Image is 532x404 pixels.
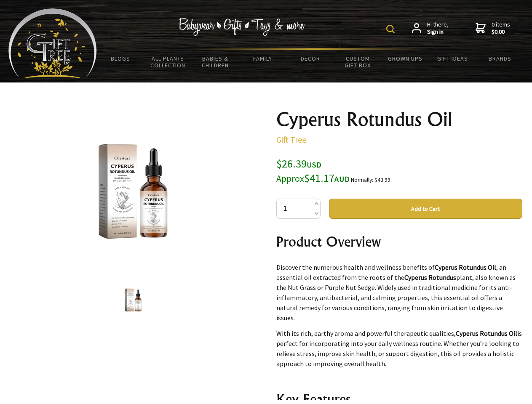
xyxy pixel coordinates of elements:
[427,28,449,36] strong: Sign in
[276,173,304,184] small: Approx
[334,50,382,74] a: Custom Gift Box
[381,50,429,67] a: Grown Ups
[192,50,239,74] a: Babies & Children
[117,284,149,316] img: Cyperus Rotundus Oil
[476,50,524,67] a: Brands
[276,157,350,185] span: $26.39 $41.17
[179,18,305,36] img: Babywear - Gifts - Toys & more
[276,109,522,130] h1: Cyperus Rotundus Oil
[412,21,449,36] a: Hi there,Sign in
[429,50,476,67] a: Gift Ideas
[239,50,287,67] a: Family
[144,50,192,74] a: All Plants Collection
[492,21,510,36] span: 0 items
[276,231,522,252] h2: Product Overview
[329,199,522,219] button: Add to Cart
[334,174,350,184] span: AUD
[8,8,97,78] img: Babyware - Gifts - Toys and more...
[351,176,390,183] small: Normally: $43.99
[276,328,522,369] p: With its rich, earthy aroma and powerful therapeutic qualities, is perfect for incorporating into...
[307,160,321,170] span: USD
[386,25,395,33] img: product search
[404,273,456,282] strong: Cyperus Rotundus
[476,21,510,36] a: 0 items$0.00
[492,28,510,36] strong: $0.00
[456,329,517,338] strong: Cyperus Rotundus Oil
[97,50,144,67] a: BLOGS
[276,262,522,323] p: Discover the numerous health and wellness benefits of , an essential oil extracted from the roots...
[67,126,199,257] img: Cyperus Rotundus Oil
[276,134,306,145] a: Gift Tree
[427,21,449,36] span: Hi there,
[286,50,334,67] a: Decor
[435,263,496,271] strong: Cyperus Rotundus Oil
